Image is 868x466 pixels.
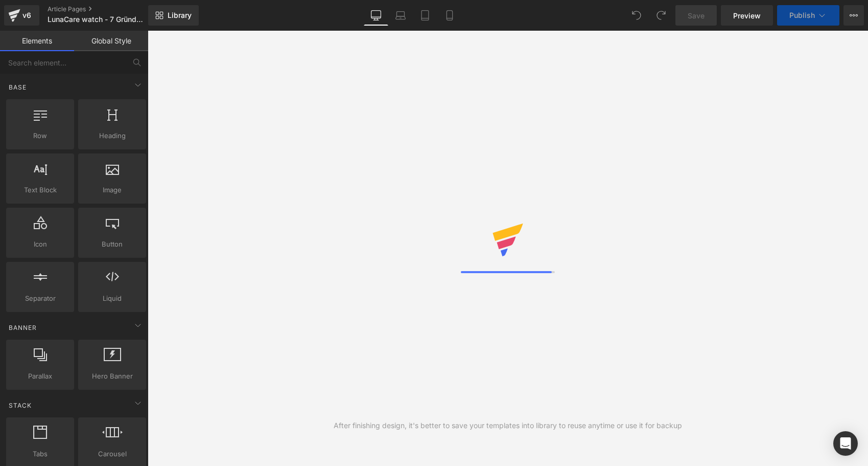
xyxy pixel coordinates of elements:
span: Row [9,130,71,141]
span: Banner [8,323,38,332]
a: Preview [721,5,773,26]
span: Hero Banner [81,371,143,382]
button: Undo [626,5,647,26]
span: Publish [789,11,815,19]
span: Save [688,10,705,21]
span: Button [81,239,143,250]
span: Tabs [9,449,71,459]
a: Mobile [437,5,462,26]
a: Article Pages [48,5,165,13]
a: Global Style [74,31,148,51]
button: Redo [651,5,671,26]
a: Desktop [364,5,388,26]
span: Heading [81,130,143,141]
span: Base [8,82,28,92]
span: Icon [9,239,71,250]
span: Liquid [81,293,143,304]
div: v6 [20,9,33,22]
button: Publish [777,5,839,26]
span: Stack [8,401,33,410]
div: After finishing design, it's better to save your templates into library to reuse anytime or use i... [334,420,682,431]
a: v6 [4,5,39,26]
span: Library [168,11,192,20]
span: LunaCare watch - 7 Gründe Adv [48,15,146,24]
span: Separator [9,293,71,304]
span: Parallax [9,371,71,382]
span: Text Block [9,185,71,195]
span: Carousel [81,449,143,459]
span: Image [81,185,143,195]
a: New Library [148,5,199,26]
button: More [843,5,864,26]
a: Laptop [388,5,413,26]
span: Preview [733,10,761,21]
div: Open Intercom Messenger [833,431,858,456]
a: Tablet [413,5,437,26]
